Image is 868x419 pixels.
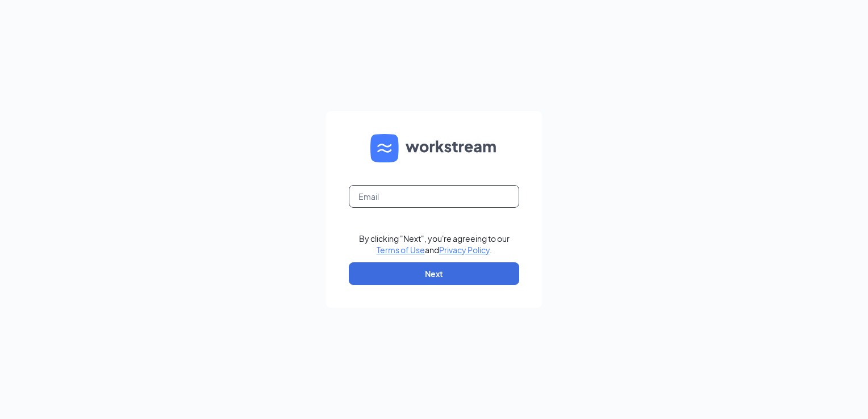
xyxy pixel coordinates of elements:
img: WS logo and Workstream text [370,134,498,162]
button: Next [349,262,519,285]
a: Terms of Use [377,245,425,255]
input: Email [349,185,519,208]
a: Privacy Policy [439,245,490,255]
div: By clicking "Next", you're agreeing to our and . [359,233,510,255]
